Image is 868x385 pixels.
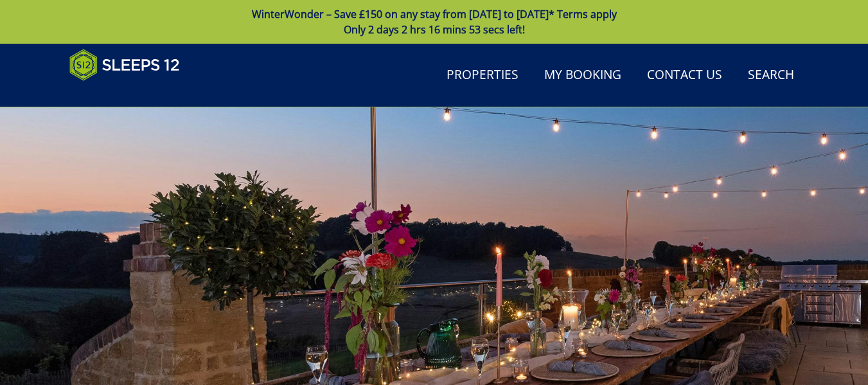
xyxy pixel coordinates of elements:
[63,89,198,100] iframe: Customer reviews powered by Trustpilot
[539,61,626,90] a: My Booking
[344,22,525,37] span: Only 2 days 2 hrs 16 mins 53 secs left!
[441,61,524,90] a: Properties
[642,61,727,90] a: Contact Us
[743,61,799,90] a: Search
[69,49,180,81] img: Sleeps 12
